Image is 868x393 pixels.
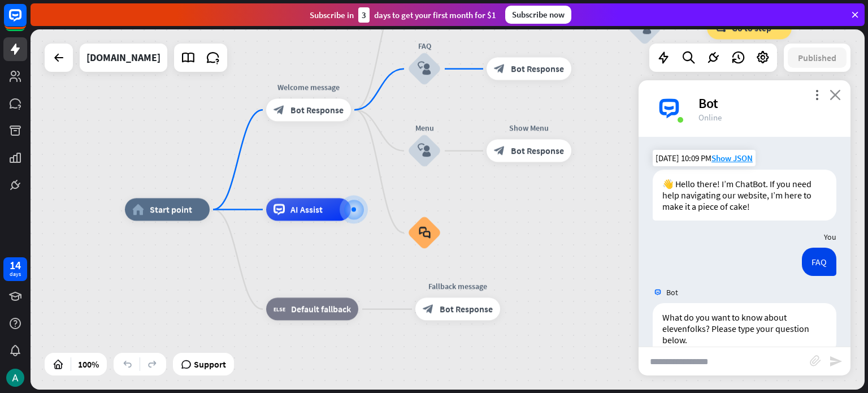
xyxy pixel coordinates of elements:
[440,304,493,315] span: Bot Response
[653,303,836,354] div: What do you want to know about elevenfolks? Please type your question below.
[829,355,843,368] i: send
[478,123,580,134] div: Show Menu
[810,355,821,366] i: block_attachment
[653,150,756,166] div: [DATE] 10:09 PM
[10,270,21,278] div: days
[423,304,434,315] i: block_bot_response
[419,227,431,239] i: block_faq
[811,89,822,100] i: more_vert
[653,170,836,221] div: 👋 Hello there! I’m ChatBot. If you need help navigating our website, I’m here to make it a piece ...
[638,21,652,34] i: block_user_input
[494,145,505,157] i: block_bot_response
[194,355,226,373] span: Support
[274,104,285,115] i: block_bot_response
[258,81,359,93] div: Welcome message
[9,5,43,38] button: Open LiveChat chat widget
[511,145,564,157] span: Bot Response
[310,7,496,23] div: Subscribe in days to get your first month for $1
[511,63,564,75] span: Bot Response
[505,6,571,24] div: Subscribe now
[711,153,753,163] span: Show JSON
[390,41,458,52] div: FAQ
[698,112,837,123] div: Online
[3,257,27,281] a: 14 days
[824,232,836,242] span: You
[666,287,678,297] span: Bot
[291,304,351,315] span: Default fallback
[75,355,102,373] div: 100%
[788,47,847,68] button: Published
[732,22,771,33] span: Go to step
[407,281,509,292] div: Fallback message
[132,204,144,215] i: home_2
[290,104,344,115] span: Bot Response
[290,204,323,215] span: AI Assist
[150,204,192,215] span: Start point
[390,123,458,134] div: Menu
[418,144,431,158] i: block_user_input
[10,260,21,270] div: 14
[274,304,285,315] i: block_fallback
[86,44,160,72] div: elevenfolks.com
[358,7,370,23] div: 3
[418,62,431,76] i: block_user_input
[830,89,841,100] i: close
[714,22,726,33] i: block_goto
[698,94,837,112] div: Bot
[802,248,836,276] div: FAQ
[494,63,505,75] i: block_bot_response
